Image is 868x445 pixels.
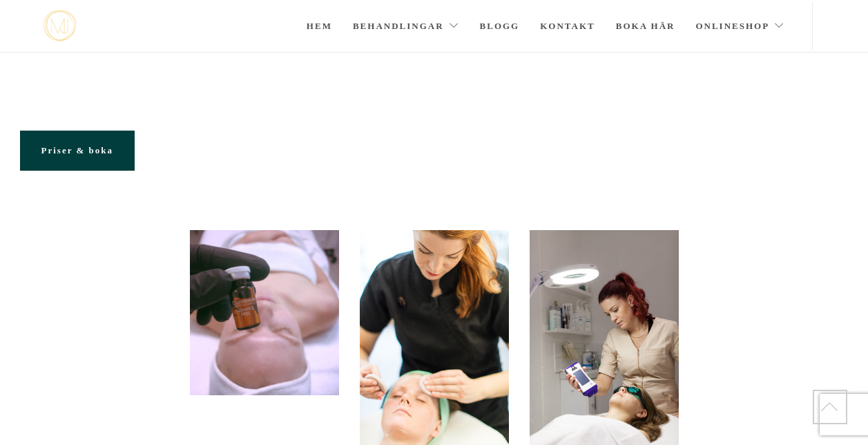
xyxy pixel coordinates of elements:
[480,2,520,50] a: Blogg
[20,131,135,171] a: Priser & boka
[307,2,332,50] a: Hem
[44,10,76,41] img: mjstudio
[616,2,675,50] a: Boka här
[695,2,784,50] a: Onlineshop
[44,10,76,41] a: mjstudio mjstudio mjstudio
[540,2,595,50] a: Kontakt
[353,2,459,50] a: Behandlingar
[41,145,113,155] span: Priser & boka
[190,230,339,395] img: 20200316_113429315_iOS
